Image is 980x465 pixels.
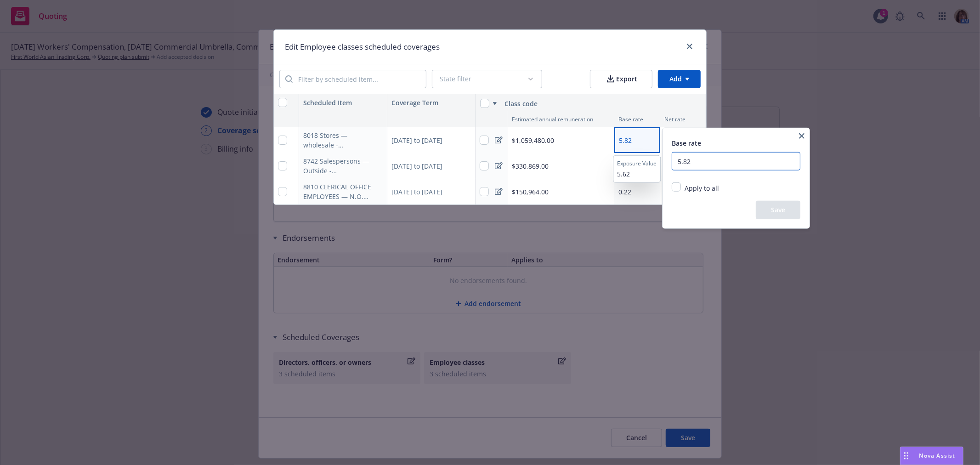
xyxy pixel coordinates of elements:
[617,159,657,167] span: Exposure Value
[617,169,657,179] span: 5.62
[672,139,701,147] span: Base rate
[582,179,588,184] svg: clear selection
[495,176,578,185] span: 1 line of coverage selected
[355,392,369,401] span: Back
[685,184,719,193] span: Apply to all
[575,392,590,401] span: Next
